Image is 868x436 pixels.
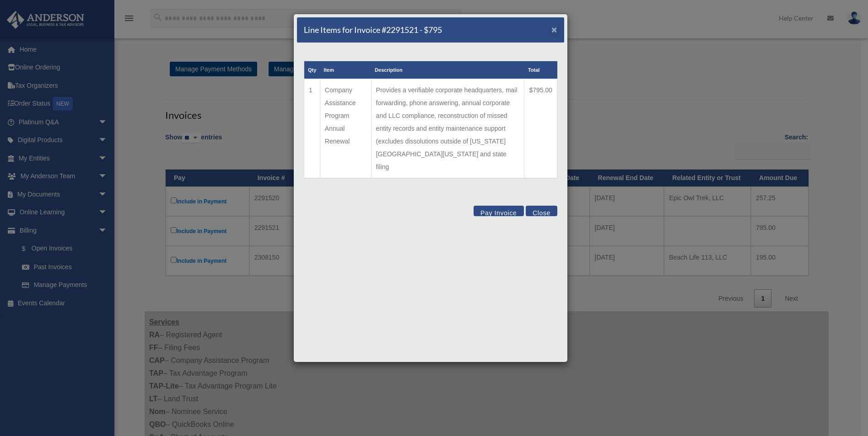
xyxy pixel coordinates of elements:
[320,61,371,79] th: Item
[371,79,524,179] td: Provides a verifiable corporate headquarters, mail forwarding, phone answering, annual corporate ...
[526,206,557,216] button: Close
[474,206,524,216] button: Pay Invoice
[371,61,524,79] th: Description
[304,79,320,179] td: 1
[551,25,557,34] button: Close
[551,24,557,35] span: ×
[524,79,557,179] td: $795.00
[304,61,320,79] th: Qty
[320,79,371,179] td: Company Assistance Program Annual Renewal
[524,61,557,79] th: Total
[304,24,442,36] h5: Line Items for Invoice #2291521 - $795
